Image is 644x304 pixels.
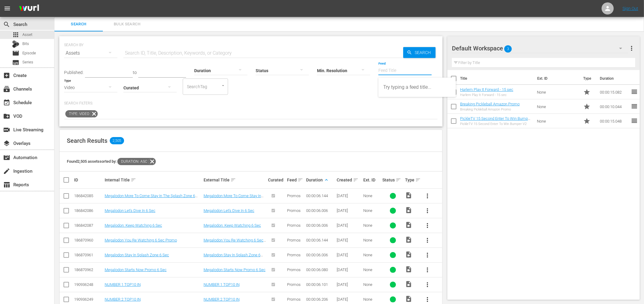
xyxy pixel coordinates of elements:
[287,282,301,287] span: Promos
[204,282,240,287] a: NUMBER 1 TOP10 IN
[405,206,412,214] span: Video
[405,280,412,288] span: Video
[337,194,361,198] div: [DATE]
[287,238,301,242] span: Promos
[204,223,261,228] a: Megalodon: Keep Watching 6 Sec
[424,207,431,214] span: more_vert
[420,248,435,262] button: more_vert
[74,238,103,242] div: 186870960
[220,83,226,88] button: Open
[117,158,149,165] span: Duration: asc
[105,253,169,257] a: Megalodon Stay In Splash Zone 6 Sec
[131,177,136,183] span: sort
[452,40,628,57] div: Default Workspace
[597,114,631,128] td: 00:00:15.048
[67,137,107,144] span: Search Results
[405,176,418,184] div: Type
[74,194,103,198] div: 186842085
[3,181,10,188] span: Reports
[460,93,513,97] div: Harlem Play It Forward - 15 sec
[105,223,162,228] a: Megalodon: Keep Watching 6 Sec
[363,223,381,228] div: None
[597,85,631,99] td: 00:00:15.082
[403,47,436,58] button: Search
[74,178,103,182] div: ID
[306,208,335,213] div: 00:00:06.006
[460,107,520,111] div: Breaking Pickleball Amazon Promo
[204,297,240,302] a: NUMBER 2 TOP10 IN
[74,267,103,272] div: 186870962
[204,194,263,203] a: Megalodon More To Come Stay In The Splash Zone 6 Sec
[306,253,335,257] div: 00:00:06.006
[382,176,403,184] div: Status
[65,110,90,117] span: Type: Video
[12,31,19,38] span: Asset
[74,282,103,287] div: 190936248
[363,253,381,257] div: None
[596,70,633,87] th: Duration
[204,238,266,247] a: Megalodon You Re Watching 6 Sec Promo
[597,99,631,114] td: 00:00:10.044
[4,5,11,12] span: menu
[64,70,83,75] span: Published:
[268,178,286,182] div: Curated
[534,85,581,99] td: None
[12,50,19,57] span: Episode
[424,251,431,259] span: more_vert
[306,223,335,228] div: 00:00:06.006
[22,50,36,56] span: Episode
[460,70,534,87] th: Title
[420,189,435,203] button: more_vert
[74,223,103,228] div: 186842087
[287,194,301,198] span: Promos
[424,281,431,288] span: more_vert
[405,266,412,273] span: Video
[74,208,103,213] div: 186842086
[3,113,10,120] span: VOD
[287,267,301,272] span: Promos
[306,282,335,287] div: 00:00:06.101
[631,117,638,124] span: reorder
[363,297,381,302] div: None
[396,177,401,183] span: sort
[405,295,412,302] span: Video
[306,194,335,198] div: 00:00:06.144
[415,177,421,183] span: sort
[424,296,431,303] span: more_vert
[363,208,381,213] div: None
[424,266,431,274] span: more_vert
[580,70,596,87] th: Type
[64,45,117,62] div: Assets
[306,297,335,302] div: 00:00:06.206
[337,253,361,257] div: [DATE]
[3,154,10,161] span: Automation
[363,238,381,242] div: None
[583,103,590,110] span: Promo
[306,238,335,242] div: 00:00:06.144
[337,238,361,242] div: [DATE]
[534,70,580,87] th: Ext. ID
[298,177,303,183] span: sort
[420,203,435,218] button: more_vert
[504,43,512,55] span: 3
[3,99,10,106] span: Schedule
[324,177,329,183] span: keyboard_arrow_up
[106,21,148,28] span: Bulk Search
[3,140,10,147] span: Overlays
[306,176,335,184] div: Duration
[405,251,412,258] span: Video
[287,253,301,257] span: Promos
[64,101,438,106] p: Search Filters:
[405,192,412,199] span: Video
[74,253,103,257] div: 186870961
[3,168,10,175] span: Ingestion
[105,297,141,302] a: NUMBER 2 TOP10 IN
[405,221,412,229] span: Video
[460,122,532,126] div: PickleTV 15 Second Enter To Win Bumper V2
[420,263,435,277] button: more_vert
[105,282,141,287] a: NUMBER 1 TOP10 IN
[424,222,431,229] span: more_vert
[67,159,156,164] span: Found 2,505 assets sorted by:
[583,117,590,125] span: Promo
[105,238,177,242] a: Megalodon You Re Watching 6 Sec Promo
